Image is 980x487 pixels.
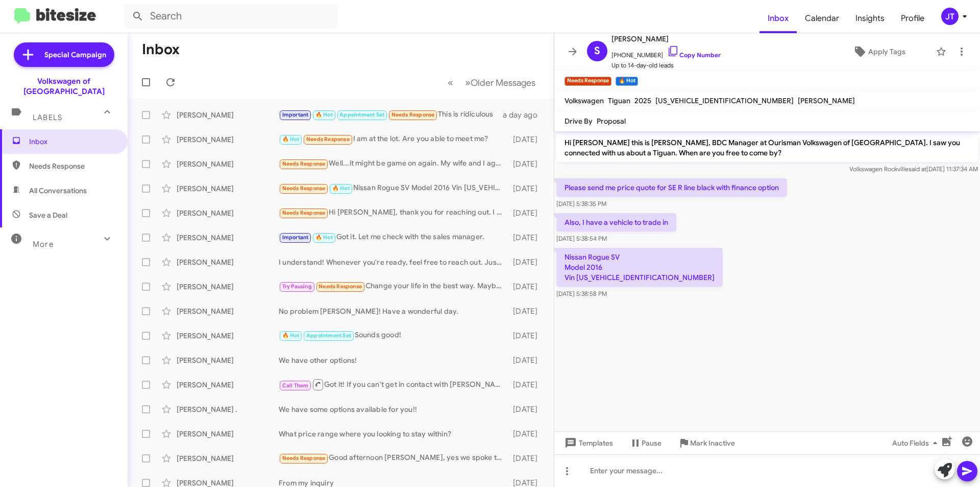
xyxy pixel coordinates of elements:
div: [DATE] [508,134,546,145]
span: 🔥 Hot [282,332,300,339]
div: [PERSON_NAME] [177,282,279,292]
span: Needs Response [318,283,362,290]
div: [DATE] [508,257,546,267]
span: Needs Response [306,136,350,143]
div: [PERSON_NAME] [177,159,279,169]
div: We have other options! [279,355,508,365]
button: Pause [621,434,670,452]
span: Templates [562,434,613,452]
span: Labels [33,113,62,122]
button: Previous [442,72,459,93]
span: [PERSON_NAME] [798,96,855,105]
div: This is ridiculous [279,109,503,121]
span: 🔥 Hot [315,234,333,241]
div: [PERSON_NAME] [177,453,279,463]
div: [DATE] [508,306,546,316]
span: Appointment Set [339,111,384,118]
div: [PERSON_NAME] . [177,404,279,414]
span: « [448,76,453,89]
div: Hi [PERSON_NAME], thank you for reaching out. I was able to find a better deal for the car, and d... [279,207,508,219]
div: I understand! Whenever you're ready, feel free to reach out. Just let me know! [279,257,508,267]
span: Needs Response [282,210,326,216]
span: More [33,240,54,249]
span: Needs Response [282,185,326,192]
button: Apply Tags [826,42,931,61]
span: 🔥 Hot [315,111,333,118]
div: [DATE] [508,233,546,243]
span: Up to 14-day-old leads [611,60,721,71]
button: JT [933,8,969,25]
a: Calendar [797,4,847,33]
span: [DATE] 5:38:54 PM [556,235,607,242]
div: Well...it might be game on again. My wife and I agreed for me to take her gas car on weekends for... [279,158,508,170]
div: [DATE] [508,331,546,341]
span: Apply Tags [868,42,905,61]
span: [PERSON_NAME] [611,33,721,45]
span: Mark Inactive [690,434,735,452]
div: [DATE] [508,282,546,292]
button: Next [459,72,542,93]
span: Inbox [29,136,116,147]
span: Tiguan [608,96,630,105]
div: [DATE] [508,355,546,365]
div: Got it! If you can't get in contact with [PERSON_NAME], feel free to reach out to me. [279,378,508,391]
div: [DATE] [508,404,546,414]
span: Inbox [759,4,797,33]
div: JT [941,8,959,25]
div: [PERSON_NAME] [177,208,279,218]
span: Needs Response [391,111,435,118]
span: Important [282,111,309,118]
div: What price range where you looking to stay within? [279,429,508,439]
span: Volkswagen [565,96,604,105]
span: Important [282,234,309,241]
span: Special Campaign [44,50,106,60]
div: Nissan Rogue SV Model 2016 Vin [US_VEHICLE_IDENTIFICATION_NUMBER] [279,182,508,194]
p: Nissan Rogue SV Model 2016 Vin [US_VEHICLE_IDENTIFICATION_NUMBER] [556,248,723,287]
span: Drive By [565,117,593,126]
span: All Conversations [29,185,87,196]
div: [PERSON_NAME] [177,380,279,390]
div: [PERSON_NAME] [177,306,279,316]
span: Needs Response [282,455,326,461]
button: Templates [554,434,621,452]
div: [PERSON_NAME] [177,355,279,365]
span: Volkswagen Rockville [DATE] 11:37:34 AM [849,165,978,173]
span: 🔥 Hot [282,136,300,143]
span: S [594,43,600,59]
span: said at [909,165,926,173]
div: [PERSON_NAME] [177,183,279,194]
div: [PERSON_NAME] [177,233,279,243]
p: Please send me price quote for SE R line black with finance option [556,178,787,197]
div: I am at the lot. Are you able to meet me? [279,133,508,145]
button: Auto Fields [884,434,949,452]
span: [PHONE_NUMBER] [611,45,721,60]
span: » [465,76,471,89]
p: Also, I have a vehicle to trade in [556,213,676,231]
span: Call Them [282,382,309,389]
a: Copy Number [667,51,721,59]
nav: Page navigation example [442,72,542,93]
div: Got it. Let me check with the sales manager. [279,231,508,243]
input: Search [124,4,338,29]
a: Profile [893,4,933,33]
span: [DATE] 5:38:58 PM [556,290,607,297]
span: Appointment Set [306,332,351,339]
span: Needs Response [282,160,326,167]
div: [DATE] [508,183,546,194]
div: Good afternoon [PERSON_NAME], yes we spoke the other day and I was actually at your dealership [D... [279,452,508,464]
span: Older Messages [471,77,535,88]
span: Proposal [597,117,626,126]
span: 🔥 Hot [332,185,350,192]
div: [DATE] [508,208,546,218]
div: Change your life in the best way. Maybe next week [279,281,508,292]
span: [US_VEHICLE_IDENTIFICATION_NUMBER] [655,96,794,105]
small: Needs Response [565,77,611,86]
span: 2025 [634,96,651,105]
span: Needs Response [29,161,116,171]
div: a day ago [503,110,546,120]
p: Hi [PERSON_NAME] this is [PERSON_NAME], BDC Manager at Ourisman Volkswagen of [GEOGRAPHIC_DATA]. ... [556,133,978,162]
a: Insights [847,4,893,33]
